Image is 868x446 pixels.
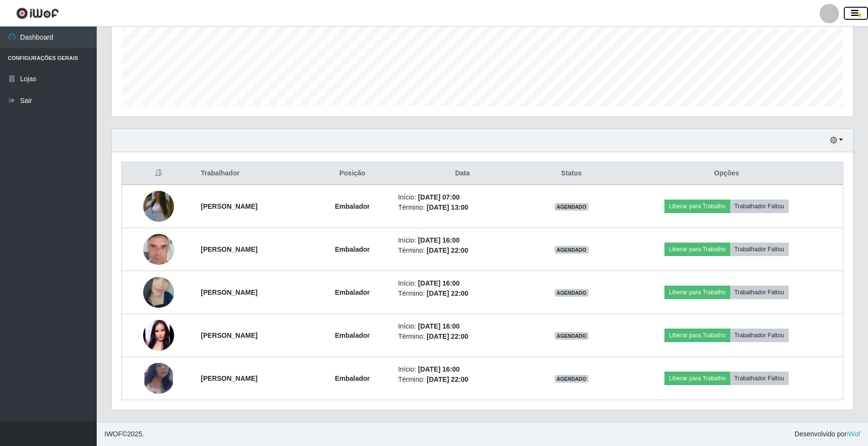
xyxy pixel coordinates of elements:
img: 1707834937806.jpeg [143,222,174,277]
span: © 2025 . [104,429,144,439]
time: [DATE] 22:00 [427,375,468,383]
time: [DATE] 22:00 [427,289,468,297]
th: Opções [610,162,843,185]
li: Término: [398,374,527,385]
button: Trabalhador Faltou [730,329,789,342]
time: [DATE] 22:00 [427,246,468,254]
time: [DATE] 16:00 [418,279,459,287]
button: Trabalhador Faltou [730,286,789,299]
li: Início: [398,364,527,374]
button: Liberar para Trabalho [664,200,730,213]
span: AGENDADO [555,332,588,340]
span: AGENDADO [555,203,588,211]
strong: Embalador [335,288,369,296]
img: 1745685770653.jpeg [143,179,174,234]
th: Posição [312,162,392,185]
strong: [PERSON_NAME] [201,245,257,253]
time: [DATE] 16:00 [418,322,459,330]
button: Liberar para Trabalho [664,286,730,299]
a: iWof [847,430,860,438]
th: Trabalhador [195,162,312,185]
strong: Embalador [335,245,369,253]
time: [DATE] 16:00 [418,365,459,373]
th: Status [532,162,610,185]
button: Trabalhador Faltou [730,200,789,213]
strong: Embalador [335,331,369,339]
button: Liberar para Trabalho [664,372,730,385]
th: Data [392,162,532,185]
button: Trabalhador Faltou [730,372,789,385]
button: Liberar para Trabalho [664,329,730,342]
span: IWOF [104,430,122,438]
time: [DATE] 16:00 [418,236,459,244]
span: AGENDADO [555,246,588,254]
img: 1748046228717.jpeg [143,353,174,403]
li: Início: [398,321,527,331]
span: Desenvolvido por [794,429,860,439]
img: 1747521732766.jpeg [143,320,174,351]
img: CoreUI Logo [16,7,59,19]
time: [DATE] 13:00 [427,203,468,211]
button: Trabalhador Faltou [730,243,789,256]
span: AGENDADO [555,289,588,297]
li: Término: [398,288,527,299]
strong: [PERSON_NAME] [201,374,257,382]
span: AGENDADO [555,375,588,383]
li: Início: [398,235,527,245]
strong: [PERSON_NAME] [201,288,257,296]
li: Término: [398,331,527,342]
strong: [PERSON_NAME] [201,331,257,339]
li: Término: [398,202,527,213]
strong: Embalador [335,202,369,210]
strong: Embalador [335,374,369,382]
li: Término: [398,245,527,256]
img: 1751387088285.jpeg [143,265,174,320]
li: Início: [398,192,527,202]
strong: [PERSON_NAME] [201,202,257,210]
button: Liberar para Trabalho [664,243,730,256]
time: [DATE] 22:00 [427,332,468,340]
time: [DATE] 07:00 [418,193,459,201]
li: Início: [398,278,527,288]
